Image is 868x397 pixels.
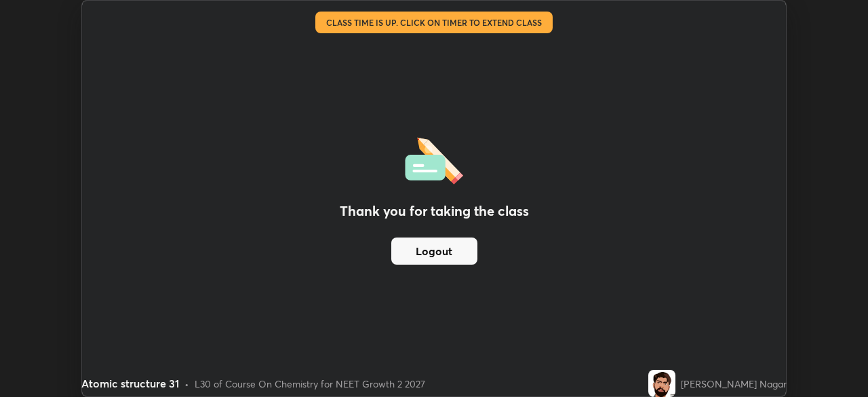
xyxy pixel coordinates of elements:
[648,370,675,397] img: 8a6df0ca86aa4bafae21e328bd8b9af3.jpg
[340,201,529,221] h2: Thank you for taking the class
[184,377,189,391] div: •
[195,377,425,391] div: L30 of Course On Chemistry for NEET Growth 2 2027
[681,377,787,391] div: [PERSON_NAME] Nagar
[81,375,179,392] div: Atomic structure 31
[391,238,477,265] button: Logout
[405,133,463,185] img: offlineFeedback.1438e8b3.svg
